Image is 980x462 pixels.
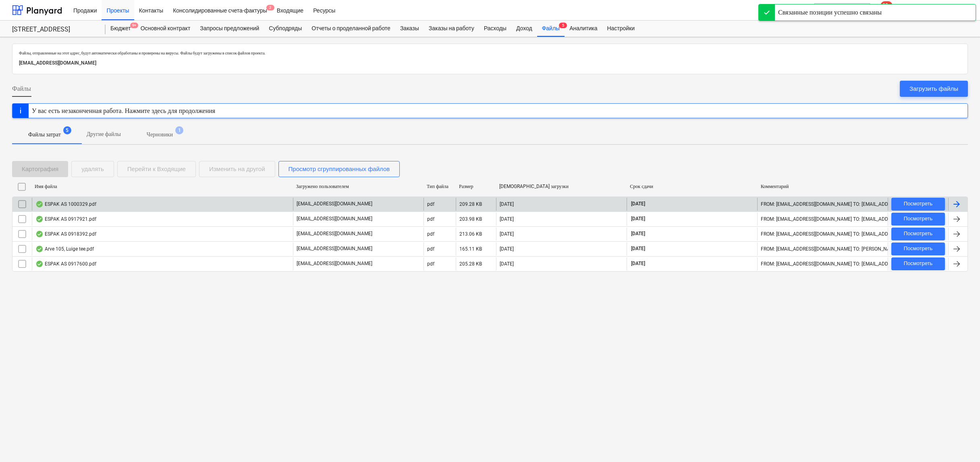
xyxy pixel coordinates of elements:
[427,216,434,222] div: pdf
[904,199,933,209] div: Посмотреть
[266,5,274,10] span: 2
[19,50,961,56] p: Файлы, отправленные на этот адрес, будут автоматически обработаны и проверены на вирусы. Файлы бу...
[900,81,968,97] button: Загрузить файлы
[427,246,434,252] div: pdf
[511,21,537,37] a: Доход
[264,21,307,37] a: Субподряды
[630,215,646,222] span: [DATE]
[297,230,372,237] p: [EMAIL_ADDRESS][DOMAIN_NAME]
[891,228,945,240] button: Посмотреть
[761,184,885,190] div: Комментарий
[499,184,623,190] div: [DEMOGRAPHIC_DATA] загрузки
[297,245,372,252] p: [EMAIL_ADDRESS][DOMAIN_NAME]
[459,261,482,267] div: 205.28 KB
[297,201,372,207] p: [EMAIL_ADDRESS][DOMAIN_NAME]
[175,126,183,134] span: 1
[427,184,453,190] div: Тип файла
[459,201,482,207] div: 209.28 KB
[537,21,565,37] div: Файлы
[32,107,215,115] div: У вас есть незаконченная работа. Нажмите здесь для продолжения
[602,21,639,37] a: Настройки
[106,21,136,37] a: Бюджет9+
[35,261,96,267] div: ESPAK AS 0917600.pdf
[459,216,482,222] div: 203.98 KB
[35,246,44,252] div: OCR завершено
[427,231,434,237] div: pdf
[459,184,493,190] div: Размер
[278,161,400,177] button: Просмотр сгруппированных файлов
[35,246,94,252] div: Arve 105, Luige tee.pdf
[35,261,44,267] div: OCR завершено
[904,244,933,253] div: Посмотреть
[479,21,511,37] a: Расходы
[500,261,514,267] div: [DATE]
[307,21,395,37] a: Отчеты о проделанной работе
[87,130,121,138] p: Другие файлы
[195,21,264,37] a: Запросы предложений
[459,231,482,237] div: 213.06 KB
[297,260,372,267] p: [EMAIL_ADDRESS][DOMAIN_NAME]
[130,23,138,28] span: 9+
[891,198,945,211] button: Посмотреть
[559,23,567,28] span: 5
[424,21,479,37] a: Заказы на работу
[459,246,482,252] div: 165.11 KB
[904,229,933,238] div: Посмотреть
[630,230,646,237] span: [DATE]
[630,245,646,252] span: [DATE]
[35,216,96,222] div: ESPAK AS 0917921.pdf
[35,231,44,237] div: OCR завершено
[35,216,44,222] div: OCR завершено
[35,231,96,237] div: ESPAK AS 0918392.pdf
[630,184,754,190] div: Срок сдачи
[19,59,961,67] p: [EMAIL_ADDRESS][DOMAIN_NAME]
[395,21,424,37] a: Заказы
[296,184,420,190] div: Загружено пользователем
[891,213,945,226] button: Посмотреть
[500,231,514,237] div: [DATE]
[12,84,31,94] span: Файлы
[427,261,434,267] div: pdf
[778,8,882,17] div: Связанные позиции успешно связаны
[909,84,958,94] div: Загрузить файлы
[12,25,96,34] div: [STREET_ADDRESS]
[63,126,71,134] span: 5
[35,184,290,190] div: Имя файла
[35,201,96,207] div: ESPAK AS 1000329.pdf
[136,21,195,37] a: Основной контракт
[147,130,173,139] p: Черновики
[500,216,514,222] div: [DATE]
[630,260,646,267] span: [DATE]
[904,259,933,268] div: Посмотреть
[289,164,390,174] div: Просмотр сгруппированных файлов
[891,242,945,255] button: Посмотреть
[297,215,372,222] p: [EMAIL_ADDRESS][DOMAIN_NAME]
[904,214,933,224] div: Посмотреть
[500,201,514,207] div: [DATE]
[28,130,61,139] p: Файлы затрат
[630,201,646,207] span: [DATE]
[537,21,565,37] a: Файлы5
[35,201,44,207] div: OCR завершено
[427,201,434,207] div: pdf
[106,21,136,37] div: Бюджет
[500,246,514,252] div: [DATE]
[565,21,602,37] a: Аналитика
[891,257,945,270] button: Посмотреть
